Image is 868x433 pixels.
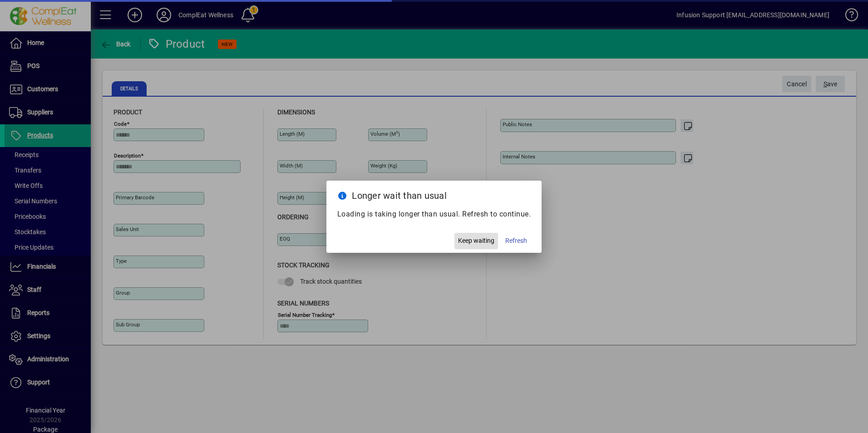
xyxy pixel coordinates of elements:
span: Longer wait than usual [352,190,447,201]
button: Refresh [502,233,531,249]
span: Keep waiting [458,236,494,246]
span: Refresh [505,236,527,246]
p: Loading is taking longer than usual. Refresh to continue. [337,209,531,220]
button: Keep waiting [454,233,498,249]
